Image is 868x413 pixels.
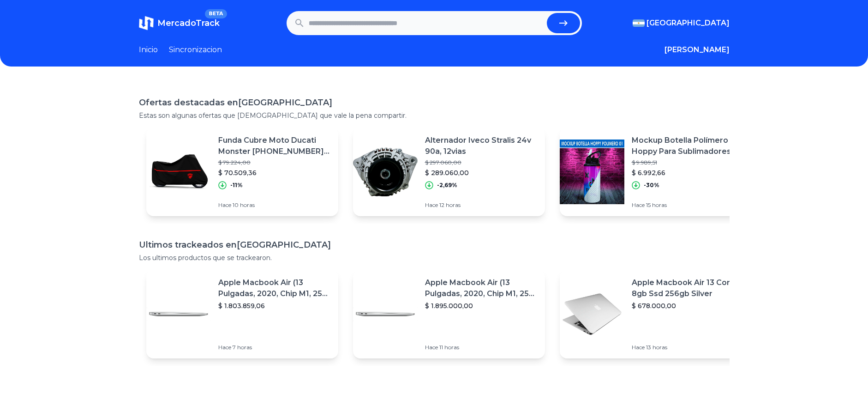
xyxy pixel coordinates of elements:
p: $ 70.509,36 [218,168,331,177]
p: $ 9.989,51 [632,159,744,166]
h1: Ultimos trackeados en [GEOGRAPHIC_DATA] [139,238,730,251]
p: -30% [644,182,659,189]
img: Featured image [353,282,418,346]
img: Argentina [633,19,645,27]
a: Featured imageApple Macbook Air 13 Core I5 8gb Ssd 256gb Silver$ 678.000,00Hace 13 horas [560,270,752,358]
img: Featured image [560,140,624,204]
p: Hace 13 horas [632,344,744,351]
img: MercadoTrack [139,16,154,30]
a: MercadoTrackBETA [139,16,220,30]
img: Featured image [353,140,418,204]
p: Hace 7 horas [218,344,331,351]
button: [GEOGRAPHIC_DATA] [633,18,730,29]
p: Hace 10 horas [218,201,331,209]
p: $ 678.000,00 [632,301,744,310]
a: Featured imageMockup Botella Polímero Hoppy Para Sublimadores Versión 01$ 9.989,51$ 6.992,66-30%H... [560,128,752,216]
a: Featured imageApple Macbook Air (13 Pulgadas, 2020, Chip M1, 256 Gb De Ssd, 8 Gb De Ram) - Plata$... [353,270,545,358]
a: Sincronizacion [169,44,222,55]
button: [PERSON_NAME] [664,44,730,55]
p: $ 79.224,00 [218,159,331,166]
p: $ 1.895.000,00 [425,301,538,310]
p: $ 6.992,66 [632,168,744,177]
p: Apple Macbook Air (13 Pulgadas, 2020, Chip M1, 256 Gb De Ssd, 8 Gb De Ram) - Plata [218,277,331,299]
p: Mockup Botella Polímero Hoppy Para Sublimadores Versión 01 [632,135,744,157]
p: Hace 15 horas [632,201,744,209]
span: BETA [205,9,227,18]
p: $ 1.803.859,06 [218,301,331,310]
p: Funda Cubre Moto Ducati Monster [PHONE_NUMBER] Panigale ! [218,135,331,157]
a: Featured imageApple Macbook Air (13 Pulgadas, 2020, Chip M1, 256 Gb De Ssd, 8 Gb De Ram) - Plata$... [146,270,338,358]
p: Estas son algunas ofertas que [DEMOGRAPHIC_DATA] que vale la pena compartir. [139,111,730,120]
img: Featured image [146,282,211,346]
p: Hace 12 horas [425,201,538,209]
img: Featured image [560,282,624,346]
p: Los ultimos productos que se trackearon. [139,253,730,262]
p: $ 289.060,00 [425,168,538,177]
img: Featured image [146,140,211,204]
a: Inicio [139,44,158,55]
span: [GEOGRAPHIC_DATA] [647,18,730,29]
p: $ 297.060,00 [425,159,538,166]
a: Featured imageAlternador Iveco Stralis 24v 90a, 12vias$ 297.060,00$ 289.060,00-2,69%Hace 12 horas [353,128,545,216]
span: MercadoTrack [157,18,220,28]
p: Hace 11 horas [425,344,538,351]
p: Apple Macbook Air 13 Core I5 8gb Ssd 256gb Silver [632,277,744,299]
p: Alternador Iveco Stralis 24v 90a, 12vias [425,135,538,157]
p: -2,69% [437,182,457,189]
a: Featured imageFunda Cubre Moto Ducati Monster [PHONE_NUMBER] Panigale !$ 79.224,00$ 70.509,36-11%... [146,128,338,216]
p: -11% [230,182,243,189]
p: Apple Macbook Air (13 Pulgadas, 2020, Chip M1, 256 Gb De Ssd, 8 Gb De Ram) - Plata [425,277,538,299]
h1: Ofertas destacadas en [GEOGRAPHIC_DATA] [139,96,730,109]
